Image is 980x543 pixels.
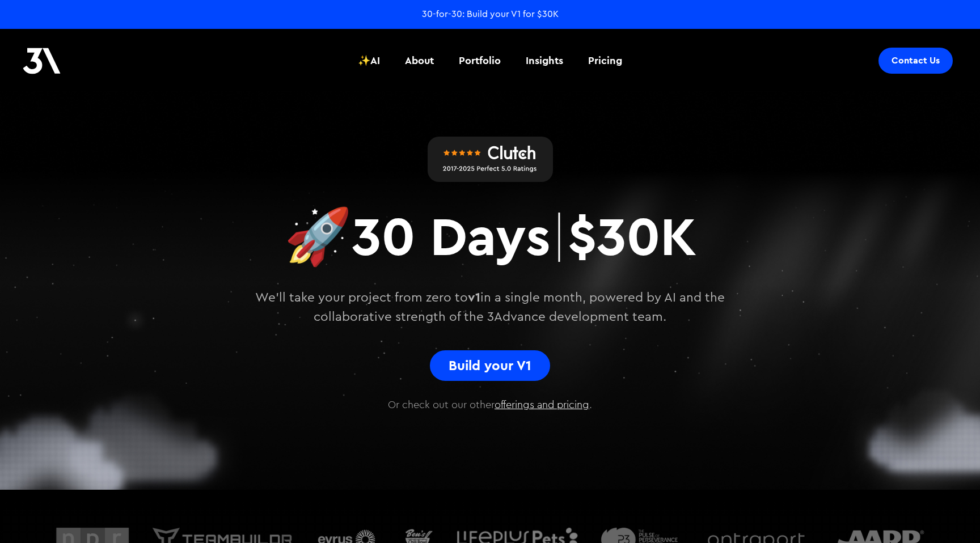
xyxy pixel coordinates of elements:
[452,40,508,82] a: Portfolio
[878,48,953,74] a: Contact Us
[405,53,434,68] div: About
[519,40,570,82] a: Insights
[422,8,559,20] a: 30-for-30: Build your V1 for $30K
[184,390,796,413] p: Or check out our other .
[550,211,568,265] span: |
[351,40,387,82] a: ✨AI
[892,55,940,66] div: Contact Us
[398,40,441,82] a: About
[284,201,352,269] strong: 🚀
[358,53,380,68] div: ✨AI
[459,53,501,68] div: Portfolio
[284,202,696,271] h2: 30 Days $30K
[495,400,589,410] a: offerings and pricing
[588,53,622,68] div: Pricing
[581,40,629,82] a: Pricing
[526,53,563,68] div: Insights
[223,288,757,326] p: We'll take your project from zero to in a single month, powered by AI and the collaborative stren...
[443,358,537,374] div: Build your V1
[430,350,550,381] a: Build your V1
[468,289,480,305] strong: v1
